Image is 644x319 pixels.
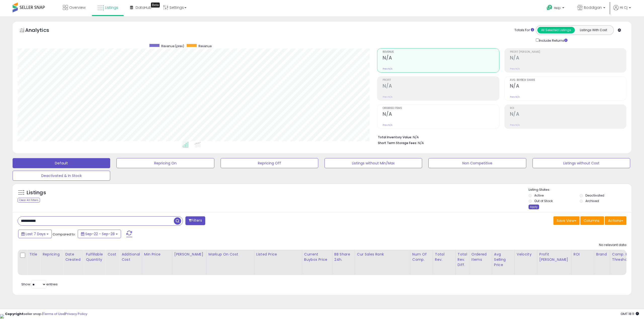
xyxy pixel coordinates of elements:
[471,252,490,262] div: Ordered Items
[539,252,569,262] div: Profit [PERSON_NAME]
[65,311,87,316] a: Privacy Policy
[605,216,626,225] button: Actions
[43,311,64,316] a: Terms of Use
[553,216,580,225] button: Save View
[612,252,638,262] div: Comp. Price Threshold
[554,6,561,10] span: Help
[529,205,539,209] div: Apply
[27,189,46,196] h5: Listings
[69,5,86,10] span: Overview
[256,252,300,257] div: Listed Price
[206,250,254,275] th: The percentage added to the cost of goods (COGS) that forms the calculator for Min & Max prices.
[510,67,520,70] small: Prev: N/A
[383,67,392,70] small: Prev: N/A
[53,232,76,237] span: Compared to:
[116,158,214,168] button: Repricing On
[13,158,110,168] button: Default
[435,252,453,262] div: Total Rev.
[596,252,608,257] div: Brand
[136,5,151,10] span: DataHub
[334,252,353,262] div: BB Share 24h.
[575,27,612,33] button: Listings With Cost
[580,216,604,225] button: Columns
[185,216,205,225] button: Filters
[325,158,422,168] button: Listings without Min/Max
[18,230,52,238] button: Last 7 Days
[458,252,467,268] div: Total Rev. Diff.
[383,55,499,62] h2: N/A
[574,252,592,257] div: ROI
[378,135,412,139] b: Total Inventory Value:
[510,123,520,126] small: Prev: N/A
[534,193,544,198] label: Active
[428,158,526,168] button: Non Competitive
[510,95,520,98] small: Prev: N/A
[13,171,110,181] button: Deactivated & In Stock
[584,218,599,223] span: Columns
[383,107,499,110] span: Ordered Items
[621,311,639,316] span: 2025-10-6 18:11 GMT
[65,252,82,262] div: Date Created
[510,83,626,90] h2: N/A
[198,44,212,48] span: Revenue
[620,5,627,10] span: Hi Cj
[29,252,38,257] div: Title
[510,51,626,53] span: Profit [PERSON_NAME]
[585,193,604,198] label: Deactivated
[5,311,23,316] strong: Copyright
[357,252,408,257] div: Cur Sales Rank
[517,252,535,257] div: Velocity
[25,27,59,35] h5: Analytics
[383,79,499,82] span: Profit
[529,187,631,192] p: Listing States:
[613,5,631,16] a: Hi Cj
[174,252,204,257] div: [PERSON_NAME]
[383,83,499,90] h2: N/A
[543,1,569,16] a: Help
[537,27,575,33] button: All Selected Listings
[18,198,40,203] div: Clear All Filters
[21,282,58,287] span: Show: entries
[5,312,87,316] div: seller snap | |
[85,231,115,236] span: Sep-22 - Sep-28
[105,5,118,10] span: Listings
[418,141,424,145] span: N/A
[161,44,184,48] span: Revenue (prev)
[510,79,626,82] span: Avg. Buybox Share
[107,252,117,257] div: Cost
[584,5,602,10] span: Boddigan
[383,111,499,118] h2: N/A
[378,141,417,145] b: Short Term Storage Fees:
[383,51,499,53] span: Revenue
[221,158,318,168] button: Repricing Off
[383,95,392,98] small: Prev: N/A
[378,134,623,140] li: N/A
[304,252,330,262] div: Current Buybox Price
[534,199,553,203] label: Out of Stock
[546,5,553,11] i: Get Help
[599,243,626,247] div: No relevant data
[510,107,626,110] span: ROI
[514,28,534,33] div: Totals For
[412,252,431,262] div: Num of Comp.
[533,158,630,168] button: Listings without Cost
[43,252,61,257] div: Repricing
[144,252,170,257] div: Min Price
[151,3,160,8] div: Tooltip anchor
[383,123,392,126] small: Prev: N/A
[78,230,121,238] button: Sep-22 - Sep-28
[585,199,599,203] label: Archived
[494,252,512,268] div: Avg Selling Price
[122,252,140,262] div: Additional Cost
[26,231,46,236] span: Last 7 Days
[532,37,574,43] div: Include Returns
[510,111,626,118] h2: N/A
[86,252,103,262] div: Fulfillable Quantity
[209,252,252,257] div: Markup on Cost
[510,55,626,62] h2: N/A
